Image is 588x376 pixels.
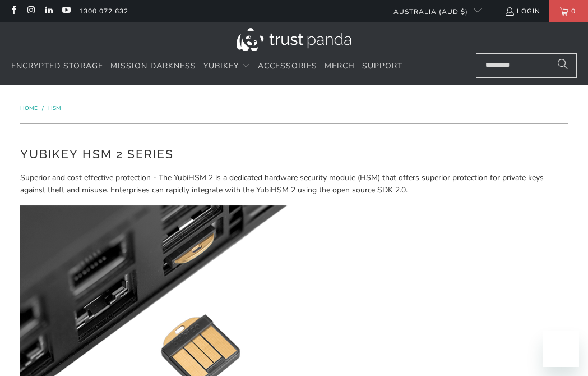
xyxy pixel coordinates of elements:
[20,145,568,163] h2: YubiKey HSM 2 Series
[79,5,128,17] a: 1300 072 632
[362,53,402,80] a: Support
[8,7,18,16] a: Trust Panda Australia on Facebook
[237,28,351,51] img: Trust Panda Australia
[504,5,540,17] a: Login
[110,61,196,71] span: Mission Darkness
[203,61,239,71] span: YubiKey
[549,53,577,78] button: Search
[44,7,53,16] a: Trust Panda Australia on LinkedIn
[203,53,251,80] summary: YubiKey
[11,61,103,71] span: Encrypted Storage
[258,61,317,71] span: Accessories
[20,172,568,197] p: Superior and cost effective protection - The YubiHSM 2 is a dedicated hardware security module (H...
[325,53,355,80] a: Merch
[20,104,38,112] span: Home
[20,104,39,112] a: Home
[362,61,402,71] span: Support
[543,331,579,367] iframe: Button to launch messaging window
[26,7,35,16] a: Trust Panda Australia on Instagram
[48,104,61,112] a: HSM
[11,53,103,80] a: Encrypted Storage
[258,53,317,80] a: Accessories
[11,53,402,80] nav: Translation missing: en.navigation.header.main_nav
[325,61,355,71] span: Merch
[42,104,44,112] span: /
[61,7,71,16] a: Trust Panda Australia on YouTube
[476,53,577,78] input: Search...
[110,53,196,80] a: Mission Darkness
